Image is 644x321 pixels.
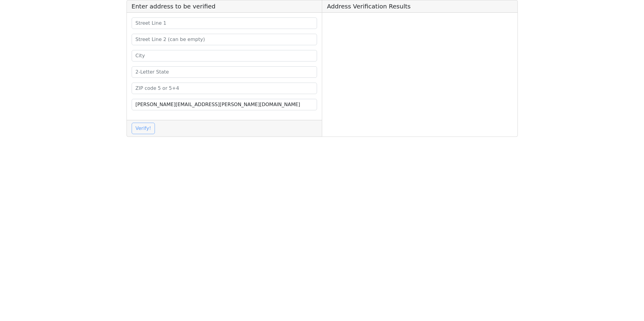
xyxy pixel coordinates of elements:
input: City [132,50,317,61]
h5: Enter address to be verified [127,0,322,13]
input: 2-Letter State [132,66,317,78]
input: Street Line 2 (can be empty) [132,34,317,45]
input: Street Line 1 [132,17,317,29]
input: Your Email [132,99,317,110]
h5: Address Verification Results [322,0,517,13]
input: ZIP code 5 or 5+4 [132,83,317,94]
